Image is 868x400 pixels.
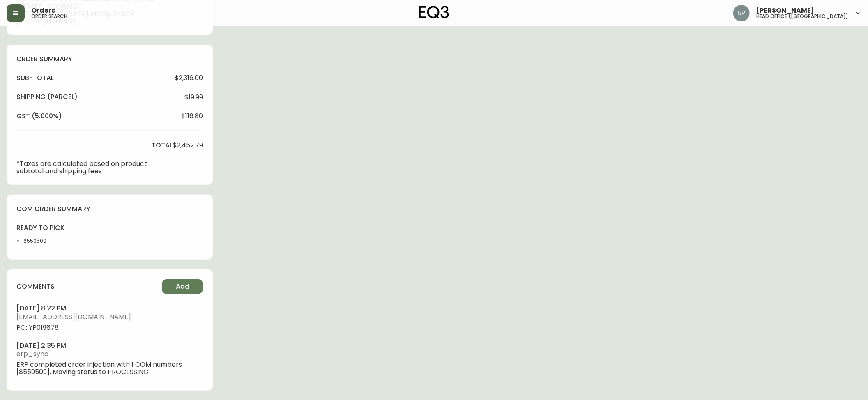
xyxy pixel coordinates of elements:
[16,304,203,313] h4: [DATE] 8:22 pm
[181,113,203,120] span: $116.80
[31,7,55,14] span: Orders
[733,5,750,21] img: 0cb179e7bf3690758a1aaa5f0aafa0b4
[184,94,203,101] span: $19.99
[16,223,72,232] h4: ready to pick
[16,112,62,121] h4: gst (5.000%)
[16,160,173,175] p: *Taxes are calculated based on product subtotal and shipping fees
[31,14,67,19] h5: order search
[16,313,203,321] span: [EMAIL_ADDRESS][DOMAIN_NAME]
[16,205,203,214] h4: com order summary
[173,142,203,149] span: $2,452.79
[175,74,203,82] span: $2,316.00
[16,282,55,291] h4: comments
[16,324,203,331] span: PO: YP019678
[756,7,814,14] span: [PERSON_NAME]
[419,6,449,19] img: logo
[176,282,189,291] span: Add
[16,92,78,101] h4: Shipping ( Parcel )
[16,74,54,83] h4: sub-total
[16,55,203,64] h4: order summary
[16,361,203,376] span: ERP completed order injection with 1 COM numbers [8559509]. Moving status to PROCESSING
[162,279,203,294] button: Add
[152,141,173,150] h4: total
[16,350,203,358] span: erp_sync
[23,237,72,245] li: 8559509
[756,14,848,19] h5: head office ([GEOGRAPHIC_DATA])
[16,341,203,350] h4: [DATE] 2:35 pm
